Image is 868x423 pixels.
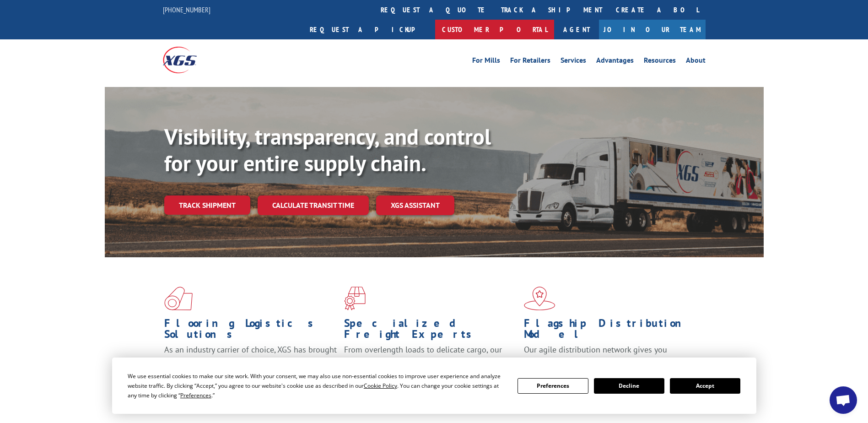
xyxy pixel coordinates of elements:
[518,378,588,394] button: Preferences
[561,57,586,67] a: Services
[594,378,664,394] button: Decline
[303,20,435,39] a: Request a pickup
[686,57,706,67] a: About
[644,57,676,67] a: Resources
[164,122,491,177] b: Visibility, transparency, and control for your entire supply chain.
[180,391,211,399] span: Preferences
[670,378,740,394] button: Accept
[524,287,555,310] img: xgs-icon-flagship-distribution-model-red
[164,287,193,310] img: xgs-icon-total-supply-chain-intelligence-red
[344,287,366,310] img: xgs-icon-focused-on-flooring-red
[164,195,250,215] a: Track shipment
[435,20,554,39] a: Customer Portal
[830,386,857,414] div: Open chat
[376,195,454,215] a: XGS ASSISTANT
[344,318,517,344] h1: Specialized Freight Experts
[364,382,397,390] span: Cookie Policy
[524,344,692,366] span: Our agile distribution network gives you nationwide inventory management on demand.
[596,57,634,67] a: Advantages
[258,195,369,215] a: Calculate transit time
[510,57,550,67] a: For Retailers
[554,20,599,39] a: Agent
[472,57,500,67] a: For Mills
[524,318,697,344] h1: Flagship Distribution Model
[163,5,210,14] a: [PHONE_NUMBER]
[164,318,337,344] h1: Flooring Logistics Solutions
[599,20,706,39] a: Join Our Team
[164,344,337,377] span: As an industry carrier of choice, XGS has brought innovation and dedication to flooring logistics...
[112,358,756,414] div: Cookie Consent Prompt
[128,371,507,400] div: We use essential cookies to make our site work. With your consent, we may also use non-essential ...
[344,344,517,385] p: From overlength loads to delicate cargo, our experienced staff knows the best way to move your fr...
